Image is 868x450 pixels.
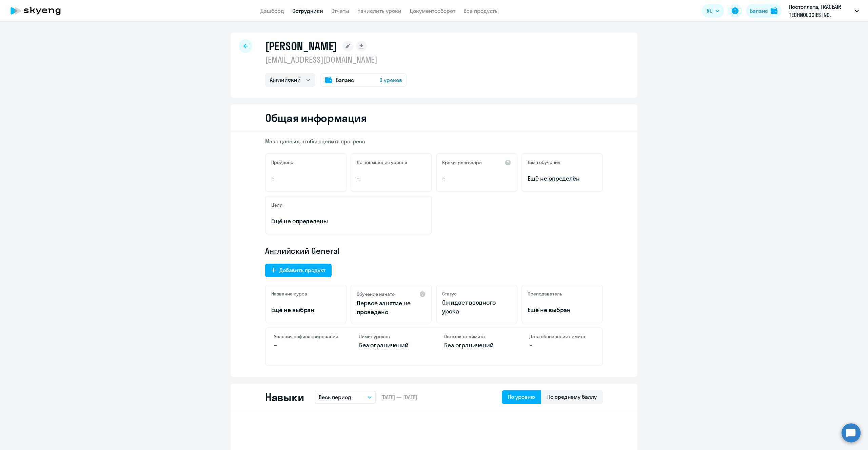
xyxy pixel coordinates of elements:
p: Ещё не определены [271,217,426,226]
h4: Условия софинансирования [274,333,339,340]
h4: Лимит уроков [359,333,424,340]
h4: Дата обновления лимита [529,333,594,340]
a: Все продукты [463,7,499,14]
h5: Цели [271,202,282,208]
span: Баланс [336,76,354,84]
h5: Обучение начато [357,291,395,297]
span: RU [707,7,713,15]
p: Ещё не выбран [528,306,597,314]
div: По среднему баллу [547,393,597,401]
span: Ещё не определён [528,174,597,183]
p: – [357,174,426,183]
button: Постоплата, TRACEAIR TECHNOLOGIES INC. [786,3,862,19]
button: Весь период [315,391,376,404]
p: – [274,341,339,350]
p: Первое занятие не проведено [357,299,426,316]
button: Добавить продукт [265,264,332,277]
h2: Навыки [265,390,304,404]
p: – [442,174,511,183]
p: Без ограничений [359,341,424,350]
h5: Статус [442,291,457,297]
p: Мало данных, чтобы оценить прогресс [265,138,603,145]
h5: Пройдено [271,159,293,165]
div: По уровню [508,393,535,401]
p: Постоплата, TRACEAIR TECHNOLOGIES INC. [789,3,852,19]
h4: Остаток от лимита [444,333,509,340]
h1: [PERSON_NAME] [265,39,337,53]
div: Добавить продукт [279,266,325,274]
img: balance [771,7,777,14]
span: [DATE] — [DATE] [381,393,417,401]
p: [EMAIL_ADDRESS][DOMAIN_NAME] [265,54,407,65]
h5: До повышения уровня [357,159,407,165]
button: Балансbalance [746,4,782,18]
button: RU [702,4,724,18]
h5: Преподаватель [528,291,562,297]
h2: Общая информация [265,111,367,125]
p: Весь период [319,393,351,401]
span: Английский General [265,245,340,256]
h5: Время разговора [442,160,482,166]
a: Отчеты [331,7,349,14]
p: Без ограничений [444,341,509,350]
p: – [271,174,340,183]
a: Дашборд [260,7,284,14]
span: 0 уроков [379,76,402,84]
p: Ещё не выбран [271,306,340,314]
div: Баланс [750,7,768,15]
p: Ожидает вводного урока [442,298,511,316]
a: Документооборот [410,7,455,14]
a: Начислить уроки [357,7,401,14]
h5: Название курса [271,291,307,297]
p: – [529,341,594,350]
a: Сотрудники [292,7,323,14]
h5: Темп обучения [528,159,560,165]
